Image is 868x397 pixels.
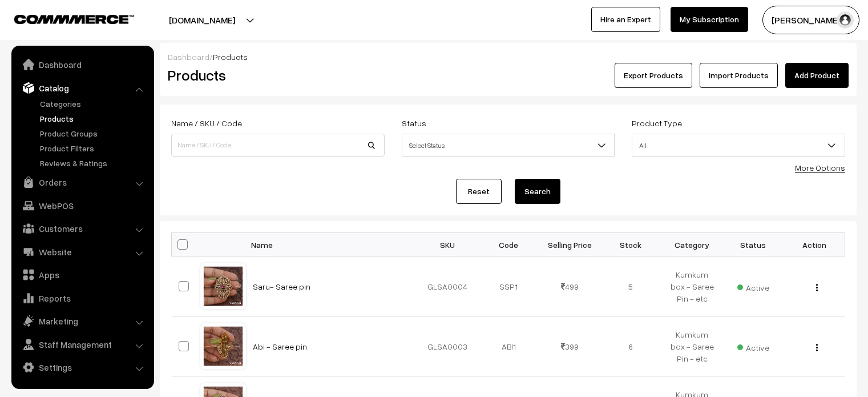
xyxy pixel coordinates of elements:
a: COMMMERCE [14,11,114,25]
td: 5 [600,256,661,316]
td: ABI1 [478,316,539,376]
span: Active [737,339,769,354]
a: Marketing [14,311,150,331]
td: GLSA0003 [417,316,478,376]
img: Menu [816,284,818,291]
button: [PERSON_NAME] C [762,6,859,34]
td: Kumkum box - Saree Pin - etc [661,316,722,376]
a: Reset [456,179,502,204]
span: All [632,135,845,155]
img: Menu [816,344,818,351]
a: Apps [14,264,150,285]
th: Code [478,233,539,256]
span: Active [737,279,769,294]
input: Name / SKU / Code [171,134,385,157]
td: SSP1 [478,256,539,316]
a: Add Product [785,63,849,88]
td: GLSA0004 [417,256,478,316]
a: Saru- Saree pin [253,282,310,291]
span: Select Status [402,134,615,157]
a: Catalog [14,78,150,98]
label: Status [402,117,426,129]
button: Export Products [615,63,692,88]
span: Products [213,52,248,62]
img: COMMMERCE [14,15,134,23]
th: Status [722,233,784,256]
th: Action [784,233,845,256]
a: Customers [14,218,150,239]
a: Product Groups [37,127,150,139]
a: Website [14,242,150,262]
span: Select Status [402,135,615,155]
a: More Options [795,163,845,173]
a: Reports [14,288,150,308]
a: Settings [14,357,150,378]
a: Hire an Expert [591,7,660,32]
a: My Subscription [671,7,748,32]
a: Categories [37,98,150,110]
a: Orders [14,172,150,193]
a: Staff Management [14,334,150,355]
td: 499 [539,256,600,316]
label: Name / SKU / Code [171,117,242,129]
a: Import Products [700,63,778,88]
a: Dashboard [14,54,150,75]
a: Products [37,113,150,125]
a: Abi - Saree pin [253,342,307,351]
th: SKU [417,233,478,256]
a: Product Filters [37,142,150,154]
a: Dashboard [168,52,209,62]
button: [DOMAIN_NAME] [129,6,275,34]
a: WebPOS [14,195,150,216]
td: 399 [539,316,600,376]
label: Product Type [632,117,682,129]
th: Name [246,233,417,256]
th: Selling Price [539,233,600,256]
div: / [168,51,849,63]
span: All [632,134,845,157]
td: 6 [600,316,661,376]
th: Category [661,233,722,256]
a: Reviews & Ratings [37,157,150,169]
button: Search [515,179,560,204]
td: Kumkum box - Saree Pin - etc [661,256,722,316]
h2: Products [168,66,383,84]
th: Stock [600,233,661,256]
img: user [837,11,854,29]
